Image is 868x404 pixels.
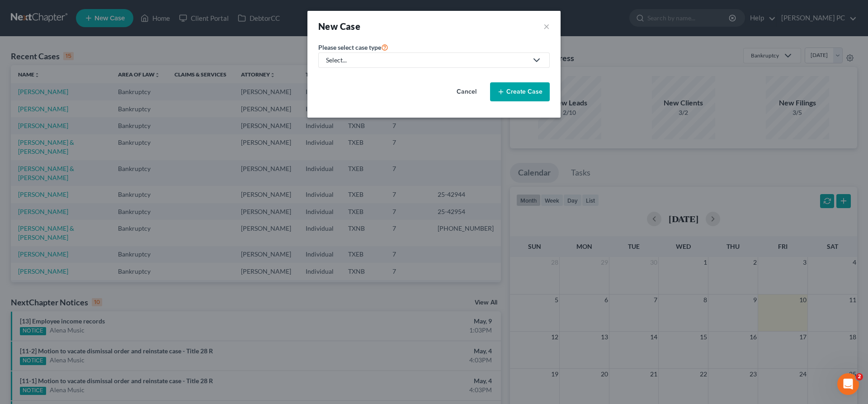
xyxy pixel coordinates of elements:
[837,373,859,395] iframe: Intercom live chat
[856,373,863,380] span: 2
[318,43,381,51] span: Please select case type
[447,83,486,101] button: Cancel
[543,20,550,33] button: ×
[490,82,550,101] button: Create Case
[326,56,528,65] div: Select...
[318,21,360,32] strong: New Case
